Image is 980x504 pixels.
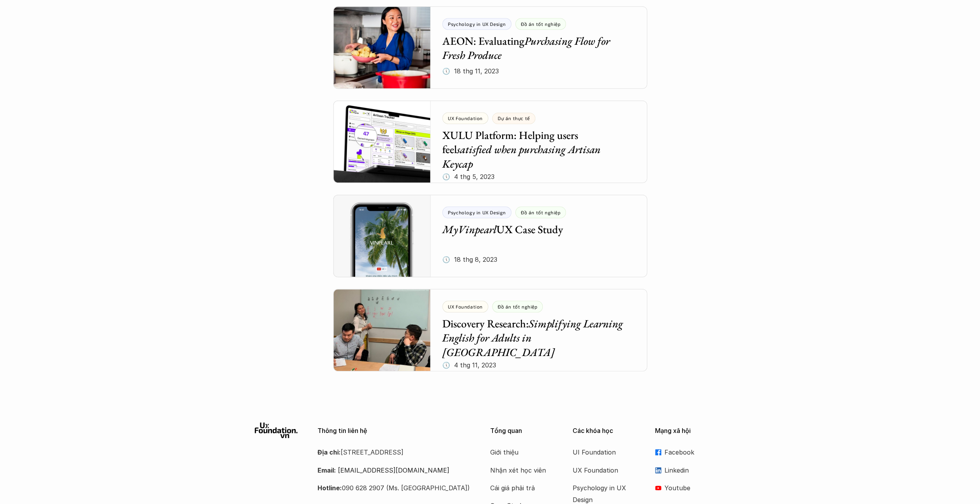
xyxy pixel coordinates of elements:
p: 090 628 2907 (Ms. [GEOGRAPHIC_DATA]) [318,482,471,494]
a: Facebook [655,446,726,458]
p: Các khóa học [573,427,643,435]
strong: Hotline: [318,484,342,492]
p: Thông tin liên hệ [318,427,471,435]
a: Youtube [655,482,726,494]
p: Mạng xã hội [655,427,726,435]
a: UX FoundationĐồ án tốt nghiệpDiscovery Research:Simplifying Learning English for Adults in [GEOGR... [333,289,647,371]
a: UX FoundationDự án thực tếXULU Platform: Helping users feelsatisfied when purchasing Artisan Keyc... [333,100,647,183]
a: Nhận xét học viên [490,464,553,476]
strong: Địa chỉ: [318,448,341,456]
p: Facebook [664,446,726,458]
a: Linkedin [655,464,726,476]
p: [STREET_ADDRESS] [318,446,471,458]
a: Psychology in UX DesignĐồ án tốt nghiệpAEON: EvaluatingPurchasing Flow for Fresh Produce🕔 18 thg ... [333,6,647,89]
p: Tổng quan [490,427,561,435]
a: Psychology in UX DesignĐồ án tốt nghiệpMyVinpearlUX Case Study🕔 18 thg 8, 2023 [333,195,647,277]
a: Giới thiệu [490,446,553,458]
p: Youtube [664,482,726,494]
a: UX Foundation [573,464,635,476]
a: [EMAIL_ADDRESS][DOMAIN_NAME] [338,466,449,474]
strong: Email: [318,466,336,474]
a: Cái giá phải trả [490,482,553,494]
p: Linkedin [664,464,726,476]
a: UI Foundation [573,446,635,458]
